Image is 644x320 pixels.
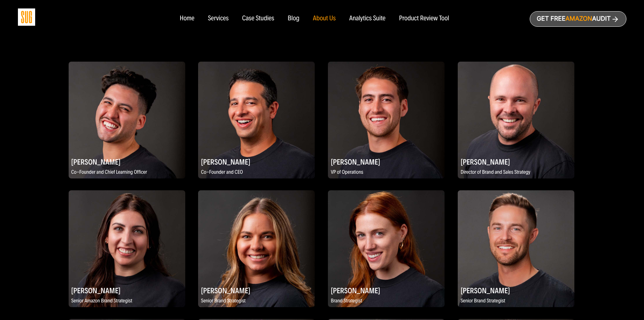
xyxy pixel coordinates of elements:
[328,62,445,178] img: Marco Tejada, VP of Operations
[69,62,185,178] img: Daniel Tejada, Co-Founder and Chief Learning Officer
[458,190,574,307] img: Scott Ptaszynski, Senior Brand Strategist
[198,297,315,305] p: Senior Brand Strategist
[313,15,336,22] a: About Us
[458,284,574,297] h2: [PERSON_NAME]
[242,15,274,22] a: Case Studies
[180,15,194,22] a: Home
[565,15,592,22] span: Amazon
[530,11,626,27] a: Get freeAmazonAudit
[69,190,185,307] img: Meridith Andrew, Senior Amazon Brand Strategist
[458,62,574,178] img: Brett Vetter, Director of Brand and Sales Strategy
[328,190,445,307] img: Emily Kozel, Brand Strategist
[288,15,300,22] a: Blog
[328,168,445,177] p: VP of Operations
[328,284,445,297] h2: [PERSON_NAME]
[399,15,449,22] a: Product Review Tool
[208,15,229,22] a: Services
[328,297,445,305] p: Brand Strategist
[198,168,315,177] p: Co-Founder and CEO
[458,168,574,177] p: Director of Brand and Sales Strategy
[69,168,185,177] p: Co-Founder and Chief Learning Officer
[458,297,574,305] p: Senior Brand Strategist
[198,62,315,178] img: Evan Kesner, Co-Founder and CEO
[458,155,574,168] h2: [PERSON_NAME]
[328,155,445,168] h2: [PERSON_NAME]
[198,190,315,307] img: Katie Ritterbush, Senior Brand Strategist
[69,155,185,168] h2: [PERSON_NAME]
[198,284,315,297] h2: [PERSON_NAME]
[69,297,185,305] p: Senior Amazon Brand Strategist
[198,155,315,168] h2: [PERSON_NAME]
[349,15,385,22] a: Analytics Suite
[18,8,35,26] img: Sug
[69,284,185,297] h2: [PERSON_NAME]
